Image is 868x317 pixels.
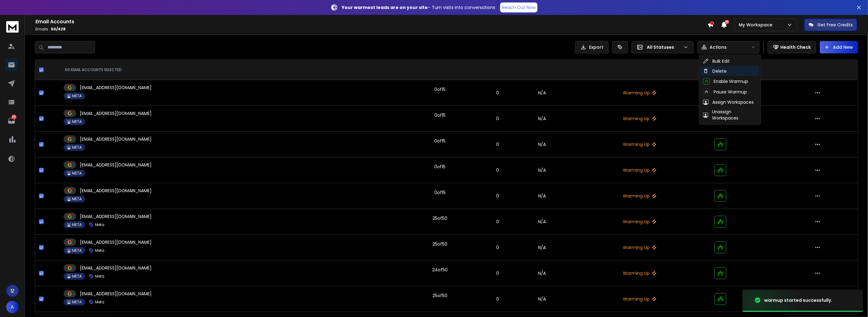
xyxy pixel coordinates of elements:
p: META [72,197,82,202]
div: Pause Warmup [703,88,747,95]
p: Meta [95,274,104,279]
p: Warming Up [572,296,707,302]
div: 50 EMAIL ACCOUNTS SELECTED [65,67,395,72]
p: META [72,119,82,124]
p: 0 [484,219,512,225]
div: 24 of 50 [432,267,448,273]
div: Assign Workspaces [703,99,754,105]
img: logo [6,21,19,33]
p: Reach Out Now [502,4,536,11]
td: N/A [515,235,568,260]
p: [EMAIL_ADDRESS][DOMAIN_NAME] [80,239,152,245]
div: 25 of 50 [432,215,447,221]
div: 25 of 50 [432,241,447,247]
p: 0 [484,193,512,199]
td: N/A [515,80,568,106]
button: A [6,301,19,313]
h1: Email Accounts [35,18,707,25]
td: N/A [515,106,568,132]
p: [EMAIL_ADDRESS][DOMAIN_NAME] [80,291,152,297]
td: N/A [515,286,568,312]
button: Export [575,41,609,53]
p: [EMAIL_ADDRESS][DOMAIN_NAME] [80,213,152,220]
p: [EMAIL_ADDRESS][DOMAIN_NAME] [80,188,152,194]
p: META [72,248,82,253]
p: [EMAIL_ADDRESS][DOMAIN_NAME] [80,162,152,168]
p: Warming Up [572,141,707,147]
p: Warming Up [572,115,707,122]
p: META [72,145,82,150]
div: Delete [703,68,727,74]
p: Warming Up [572,270,707,276]
p: Meta [95,300,104,305]
p: All Statuses [647,44,681,50]
p: Warming Up [572,193,707,199]
td: N/A [515,157,568,183]
div: Enable Warmup [703,78,748,85]
a: 36 [5,115,18,127]
div: 0 of 15 [434,164,445,170]
button: Add New [820,41,858,53]
button: Health Check [768,41,816,53]
p: Emails : [35,27,707,32]
p: META [72,222,82,227]
p: Meta [95,222,104,227]
p: Actions [710,44,727,50]
td: N/A [515,260,568,286]
p: Get Free Credits [817,22,853,28]
p: META [72,171,82,176]
div: 0 of 15 [434,189,445,196]
a: Reach Out Now [500,2,537,12]
td: N/A [515,209,568,235]
div: warmup started successfully. [764,297,832,303]
strong: Your warmest leads are on your site [342,4,428,11]
p: [EMAIL_ADDRESS][DOMAIN_NAME] [80,84,152,91]
p: My Workspace [739,22,775,28]
p: META [72,300,82,305]
p: 0 [484,296,512,302]
p: 0 [484,115,512,122]
td: N/A [515,183,568,209]
span: 50 / 428 [51,26,66,32]
p: 0 [484,270,512,276]
span: 50 [725,20,729,24]
p: Health Check [780,44,811,50]
p: 0 [484,141,512,147]
p: META [72,93,82,98]
p: 0 [484,90,512,96]
p: [EMAIL_ADDRESS][DOMAIN_NAME] [80,136,152,142]
p: 36 [11,115,16,120]
div: Unassign Workspaces [703,109,757,121]
button: Get Free Credits [804,19,857,31]
div: Bulk Edit [703,58,730,64]
div: 0 of 15 [434,112,445,118]
td: N/A [515,132,568,157]
p: 0 [484,167,512,173]
p: Warming Up [572,167,707,173]
p: Warming Up [572,90,707,96]
p: [EMAIL_ADDRESS][DOMAIN_NAME] [80,110,152,116]
p: [EMAIL_ADDRESS][DOMAIN_NAME] [80,265,152,271]
div: 0 of 15 [434,138,445,144]
div: 25 of 50 [432,292,447,299]
p: META [72,274,82,279]
p: – Turn visits into conversations [342,4,495,11]
p: Warming Up [572,244,707,251]
p: 0 [484,244,512,251]
div: 0 of 15 [434,86,445,93]
p: Meta [95,248,104,253]
p: Warming Up [572,219,707,225]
